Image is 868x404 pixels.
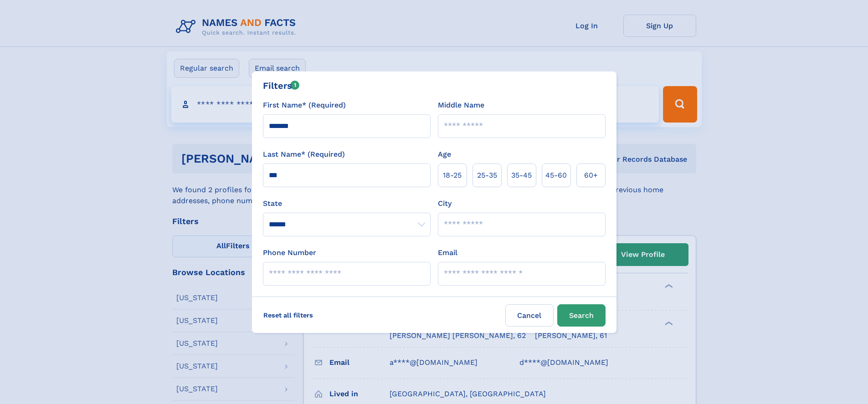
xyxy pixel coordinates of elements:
[477,170,497,181] span: 25‑35
[263,198,431,209] label: State
[263,247,316,258] label: Phone Number
[505,304,554,327] label: Cancel
[438,198,452,209] label: City
[545,170,567,181] span: 45‑60
[557,304,606,327] button: Search
[511,170,532,181] span: 35‑45
[438,100,484,111] label: Middle Name
[263,149,345,160] label: Last Name* (Required)
[443,170,462,181] span: 18‑25
[263,100,346,111] label: First Name* (Required)
[263,79,300,92] div: Filters
[257,304,319,326] label: Reset all filters
[438,247,457,258] label: Email
[584,170,598,181] span: 60+
[438,149,451,160] label: Age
